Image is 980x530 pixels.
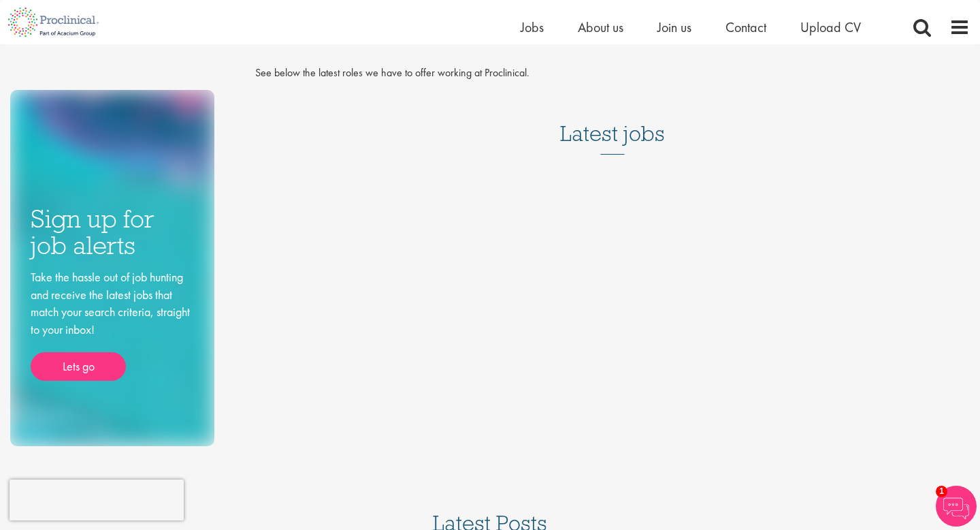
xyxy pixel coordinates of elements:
[725,18,766,36] a: Contact
[31,268,194,381] div: Take the hassle out of job hunting and receive the latest jobs that match your search criteria, s...
[560,88,665,155] h3: Latest jobs
[936,486,977,527] img: Chatbot
[521,18,544,36] a: Jobs
[255,65,970,81] p: See below the latest roles we have to offer working at Proclinical.
[10,480,184,520] iframe: reCAPTCHA
[31,352,126,381] a: Lets go
[657,18,691,36] a: Join us
[936,486,947,497] span: 1
[31,206,194,258] h3: Sign up for job alerts
[578,18,623,36] a: About us
[800,18,861,36] a: Upload CV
